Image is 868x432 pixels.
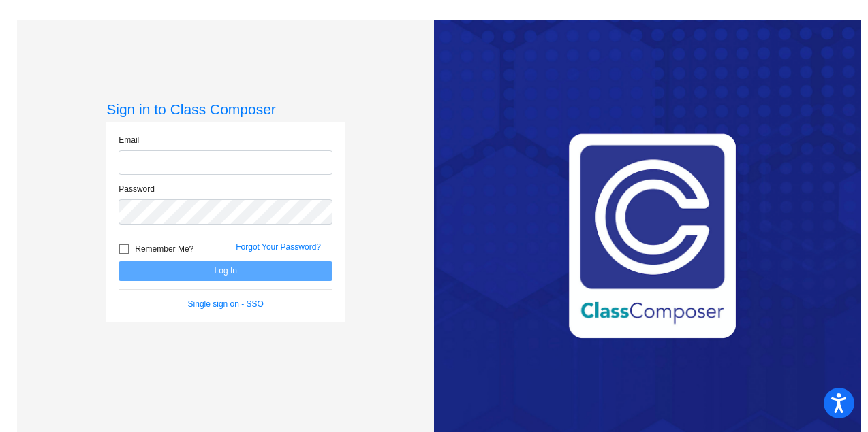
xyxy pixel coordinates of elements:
[119,134,139,146] label: Email
[106,101,345,118] h3: Sign in to Class Composer
[135,241,193,257] span: Remember Me?
[119,261,332,281] button: Log In
[236,242,321,252] a: Forgot Your Password?
[188,299,264,309] a: Single sign on - SSO
[119,183,155,195] label: Password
